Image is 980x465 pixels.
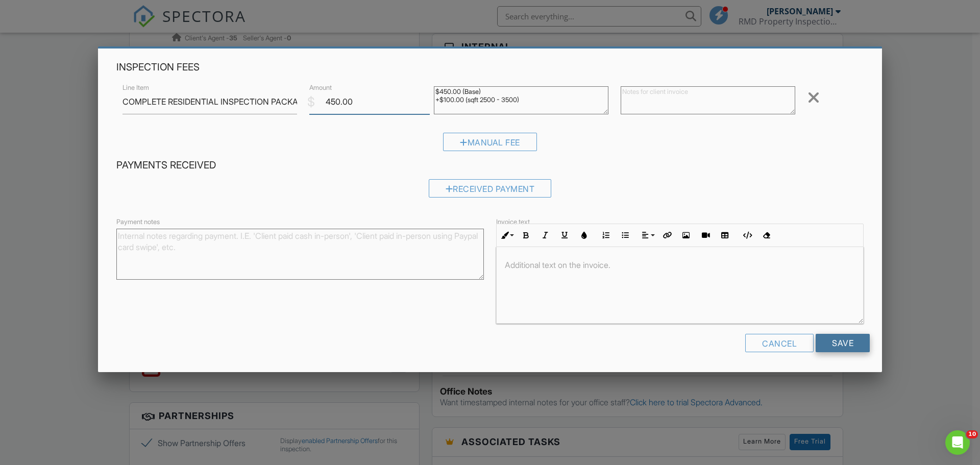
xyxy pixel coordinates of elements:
[116,159,864,172] h4: Payments Received
[945,430,970,455] iframe: Intercom live chat
[122,83,149,92] label: Line Item
[535,226,555,245] button: Italic (Ctrl+I)
[429,186,552,197] a: Received Payment
[596,226,616,245] button: Ordered List
[676,226,696,245] button: Insert Image (Ctrl+P)
[434,86,608,114] textarea: $450.00 (Base) +$100.00 (sqft 2500 - 3500)
[443,139,537,150] a: Manual Fee
[555,226,574,245] button: Underline (Ctrl+U)
[443,133,537,151] div: Manual Fee
[116,217,160,227] label: Payment notes
[496,217,530,227] label: Invoice text
[745,334,814,352] div: Cancel
[309,83,332,92] label: Amount
[307,93,315,111] div: $
[429,179,552,198] div: Received Payment
[756,226,776,245] button: Clear Formatting
[516,226,535,245] button: Bold (Ctrl+B)
[966,430,978,438] span: 10
[616,226,635,245] button: Unordered List
[737,226,756,245] button: Code View
[116,61,864,74] h4: Inspection Fees
[497,226,516,245] button: Inline Style
[574,226,594,245] button: Colors
[715,226,734,245] button: Insert Table
[816,334,870,352] input: Save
